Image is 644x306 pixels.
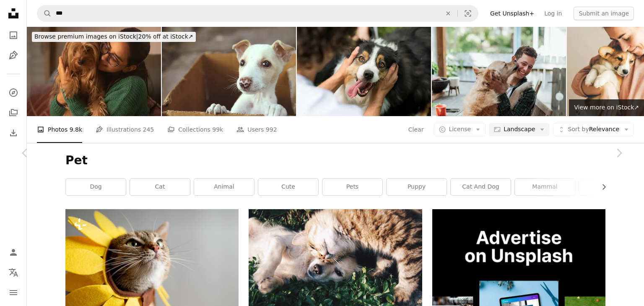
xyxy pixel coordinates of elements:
[212,125,223,134] span: 99k
[574,7,634,20] button: Submit an image
[434,123,486,136] button: License
[66,179,126,195] a: dog
[65,263,239,270] a: a cat wearing a sunflower costume on its head
[451,179,511,195] a: cat and dog
[194,179,254,195] a: animal
[594,113,644,193] a: Next
[162,27,296,116] img: Cute Puppy in a box
[27,27,201,47] a: Browse premium images on iStock|20% off at iStock↗
[266,125,277,134] span: 992
[489,123,550,136] button: Landscape
[236,116,277,143] a: Users 992
[569,99,644,116] a: View more on iStock↗
[37,5,478,22] form: Find visuals sitewide
[65,153,605,168] h1: Pet
[37,5,52,21] button: Search Unsplash
[96,116,154,143] a: Illustrations 245
[449,126,471,132] span: License
[34,33,193,40] span: 20% off at iStock ↗
[322,179,382,195] a: pets
[504,125,535,134] span: Landscape
[553,123,634,136] button: Sort byRelevance
[5,84,22,101] a: Explore
[5,104,22,121] a: Collections
[5,27,22,44] a: Photos
[34,33,138,40] span: Browse premium images on iStock |
[5,264,22,281] button: Language
[167,116,223,143] a: Collections 99k
[249,256,422,264] a: white dog and gray cat hugging each other on grass
[130,179,190,195] a: cat
[5,244,22,261] a: Log in / Sign up
[258,179,318,195] a: cute
[27,27,161,116] img: Smiling woman embracing dog on sofa
[143,125,154,134] span: 245
[432,27,566,116] img: We're Best Friends!
[297,27,431,116] img: So Much Love For Her Owner
[568,126,589,132] span: Sort by
[579,179,639,195] a: pet food
[5,47,22,64] a: Illustrations
[408,123,424,136] button: Clear
[568,125,619,134] span: Relevance
[485,7,539,20] a: Get Unsplash+
[387,179,447,195] a: puppy
[574,104,639,111] span: View more on iStock ↗
[439,5,457,21] button: Clear
[5,284,22,301] button: Menu
[515,179,575,195] a: mammal
[458,5,478,21] button: Visual search
[539,7,567,20] a: Log in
